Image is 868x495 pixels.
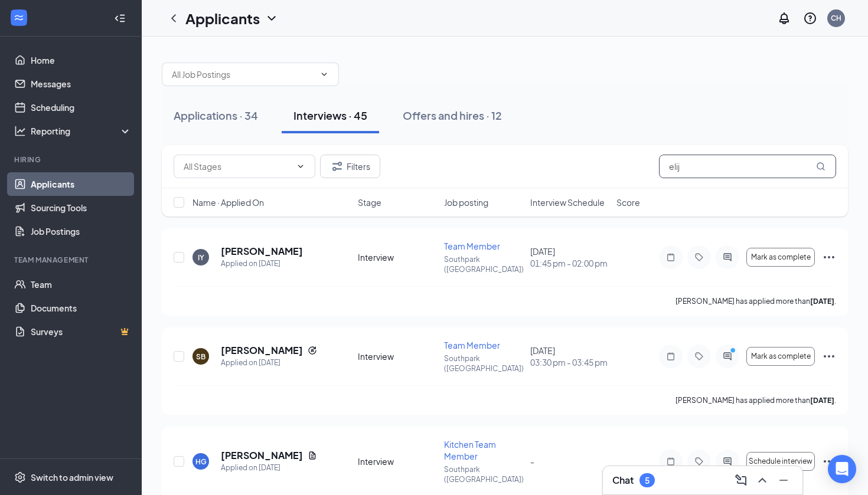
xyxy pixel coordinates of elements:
[444,353,523,373] p: Southpark ([GEOGRAPHIC_DATA])
[828,455,856,483] div: Open Intercom Messenger
[31,471,113,483] div: Switch to admin view
[195,457,207,467] div: HG
[221,245,303,258] h5: [PERSON_NAME]
[184,160,291,173] input: All Stages
[403,108,502,123] div: Offers and hires · 12
[221,258,303,270] div: Applied on [DATE]
[172,68,315,81] input: All Job Postings
[676,395,836,405] p: [PERSON_NAME] has applied more than .
[816,162,825,171] svg: MagnifyingGlass
[221,344,303,357] h5: [PERSON_NAME]
[746,248,815,267] button: Mark as complete
[14,255,129,265] div: Team Management
[803,11,817,25] svg: QuestionInfo
[31,172,132,196] a: Applicants
[31,125,132,137] div: Reporting
[31,196,132,219] a: Sourcing Tools
[822,349,836,363] svg: Ellipses
[720,352,735,361] svg: ActiveChat
[308,346,317,355] svg: Reapply
[755,473,769,487] svg: ChevronUp
[13,12,25,24] svg: WorkstreamLogo
[296,162,305,171] svg: ChevronDown
[330,159,344,173] svg: Filter
[692,352,706,361] svg: Tag
[174,108,258,123] div: Applications · 34
[221,449,303,462] h5: [PERSON_NAME]
[645,476,650,486] div: 5
[14,125,26,137] svg: Analysis
[530,345,609,368] div: [DATE]
[749,457,812,466] span: Schedule interview
[530,245,609,269] div: [DATE]
[31,273,132,296] a: Team
[167,11,181,25] svg: ChevronLeft
[822,250,836,264] svg: Ellipses
[831,13,841,23] div: CH
[720,457,735,466] svg: ActiveChat
[444,196,488,208] span: Job posting
[774,471,793,490] button: Minimize
[14,471,26,483] svg: Settings
[530,356,609,368] span: 03:30 pm - 03:45 pm
[31,96,132,119] a: Scheduling
[192,196,264,208] span: Name · Applied On
[659,155,836,178] input: Search in interviews
[810,396,834,405] b: [DATE]
[530,456,534,467] span: -
[319,70,329,79] svg: ChevronDown
[720,253,735,262] svg: ActiveChat
[198,253,204,263] div: IY
[810,297,834,306] b: [DATE]
[751,352,811,360] span: Mark as complete
[664,457,678,466] svg: Note
[14,155,129,165] div: Hiring
[265,11,279,25] svg: ChevronDown
[822,454,836,468] svg: Ellipses
[746,347,815,366] button: Mark as complete
[358,251,437,263] div: Interview
[444,340,500,350] span: Team Member
[727,347,742,356] svg: PrimaryDot
[692,457,706,466] svg: Tag
[444,254,523,274] p: Southpark ([GEOGRAPHIC_DATA])
[293,108,367,123] div: Interviews · 45
[776,473,791,487] svg: Minimize
[31,320,132,343] a: SurveysCrown
[664,352,678,361] svg: Note
[221,357,317,369] div: Applied on [DATE]
[753,471,772,490] button: ChevronUp
[31,296,132,320] a: Documents
[530,257,609,269] span: 01:45 pm - 02:00 pm
[664,253,678,262] svg: Note
[616,196,640,208] span: Score
[31,219,132,243] a: Job Postings
[358,455,437,467] div: Interview
[358,350,437,362] div: Interview
[185,8,260,28] h1: Applicants
[320,155,380,178] button: Filter Filters
[31,72,132,96] a: Messages
[444,464,523,484] p: Southpark ([GEOGRAPHIC_DATA])
[114,12,126,24] svg: Collapse
[221,462,317,474] div: Applied on [DATE]
[777,11,791,25] svg: Notifications
[444,439,496,461] span: Kitchen Team Member
[530,196,605,208] span: Interview Schedule
[308,451,317,460] svg: Document
[444,241,500,251] span: Team Member
[196,352,205,362] div: SB
[612,474,634,487] h3: Chat
[751,253,811,261] span: Mark as complete
[692,253,706,262] svg: Tag
[734,473,748,487] svg: ComposeMessage
[746,452,815,471] button: Schedule interview
[732,471,750,490] button: ComposeMessage
[358,196,381,208] span: Stage
[31,48,132,72] a: Home
[676,296,836,306] p: [PERSON_NAME] has applied more than .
